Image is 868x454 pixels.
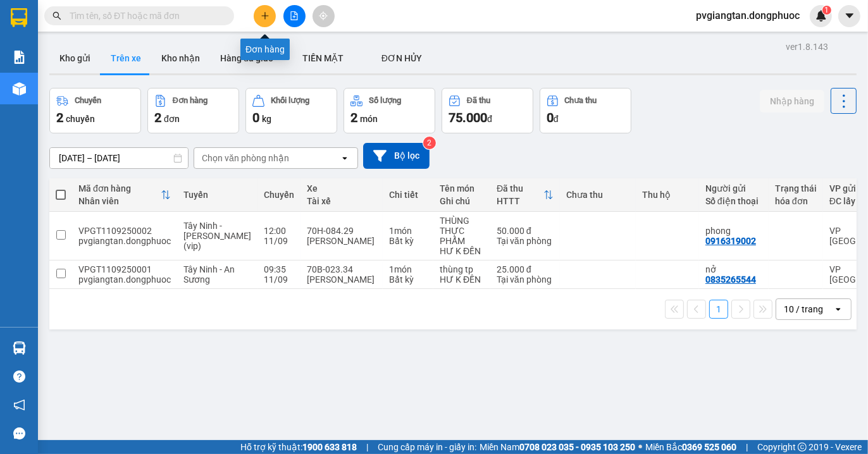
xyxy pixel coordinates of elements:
img: logo [4,8,61,63]
span: ⚪️ [638,445,642,450]
button: Khối lượng0kg [245,88,337,133]
span: aim [319,11,328,20]
div: 70B-023.34 [307,264,376,274]
span: Cung cấp máy in - giấy in: [378,440,476,454]
span: question-circle [13,371,25,383]
span: 2 [56,110,63,125]
div: thùng tp [440,264,484,274]
span: search [53,11,61,20]
span: Tây Ninh - An Sương [183,264,235,285]
span: copyright [798,443,807,451]
div: Số điện thoại [705,196,762,206]
div: 70H-084.29 [307,226,376,236]
span: 2 [350,110,357,125]
div: Tài xế [307,196,376,206]
strong: 0369 525 060 [682,442,736,452]
span: | [366,440,368,454]
span: 01 Võ Văn Truyện, KP.1, Phường 2 [100,38,174,54]
div: Tên món [440,183,484,193]
span: Hỗ trợ kỹ thuật: [240,440,357,454]
div: Bất kỳ [389,274,427,285]
span: đ [554,114,559,124]
div: THÙNG THỰC PHẨM [440,216,484,246]
div: Nhân viên [78,196,161,206]
div: Chi tiết [389,190,427,200]
span: notification [13,399,25,411]
span: 2 [154,110,161,125]
span: caret-down [844,10,855,21]
button: Đã thu75.000đ [442,88,533,133]
span: kg [262,114,271,124]
img: solution-icon [13,51,26,64]
div: Mã đơn hàng [78,183,161,193]
button: Chưa thu0đ [540,88,631,133]
img: icon-new-feature [815,10,827,21]
button: Kho nhận [151,43,210,73]
span: VPGT1109250002 [63,80,133,90]
div: ver 1.8.143 [786,40,828,54]
div: 11/09 [264,274,294,285]
div: 0835265544 [705,274,756,285]
div: pvgiangtan.dongphuoc [78,274,171,285]
div: 0916319002 [705,236,756,246]
div: 09:35 [264,264,294,274]
strong: 0708 023 035 - 0935 103 250 [519,442,635,452]
span: plus [261,11,270,20]
th: Toggle SortBy [490,178,560,212]
input: Select a date range. [50,148,188,168]
span: Miền Bắc [645,440,736,454]
img: warehouse-icon [13,82,26,95]
span: Tây Ninh - [PERSON_NAME] (vip) [183,221,251,251]
span: đơn [164,114,180,124]
button: file-add [283,5,306,27]
svg: open [833,304,843,314]
span: chuyến [66,114,95,124]
div: Tuyến [183,190,251,200]
button: caret-down [838,5,860,27]
div: HƯ K ĐỀN [440,274,484,285]
button: plus [254,5,276,27]
span: ----------------------------------------- [34,68,155,78]
button: Nhập hàng [760,90,824,113]
div: Tại văn phòng [497,274,554,285]
span: In ngày: [4,92,77,99]
strong: ĐỒNG PHƯỚC [100,7,173,18]
div: VPGT1109250001 [78,264,171,274]
div: [PERSON_NAME] [307,274,376,285]
div: Ghi chú [440,196,484,206]
button: Chuyến2chuyến [49,88,141,133]
div: hóa đơn [775,196,817,206]
div: Chưa thu [565,96,597,105]
div: Chuyến [75,96,101,105]
th: Toggle SortBy [72,178,177,212]
div: 12:00 [264,226,294,236]
sup: 1 [822,6,831,15]
div: 50.000 đ [497,226,554,236]
button: Kho gửi [49,43,101,73]
img: warehouse-icon [13,341,26,355]
div: [PERSON_NAME] [307,236,376,246]
span: 75.000 [449,110,487,125]
div: Chuyến [264,190,294,200]
strong: 1900 633 818 [302,442,357,452]
div: HTTT [497,196,543,206]
span: 1 [824,6,829,15]
div: Đã thu [467,96,490,105]
button: Bộ lọc [363,143,430,169]
button: Số lượng2món [344,88,435,133]
div: pvgiangtan.dongphuoc [78,236,171,246]
div: VPGT1109250002 [78,226,171,236]
button: Đơn hàng2đơn [147,88,239,133]
sup: 2 [423,137,436,149]
div: 1 món [389,226,427,236]
span: pvgiangtan.dongphuoc [686,8,810,23]
div: nở [705,264,762,274]
span: [PERSON_NAME]: [4,82,133,89]
div: Xe [307,183,376,193]
button: Hàng đã giao [210,43,283,73]
span: 0 [547,110,554,125]
div: 11/09 [264,236,294,246]
div: Đơn hàng [173,96,208,105]
div: Khối lượng [271,96,309,105]
span: Miền Nam [480,440,635,454]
